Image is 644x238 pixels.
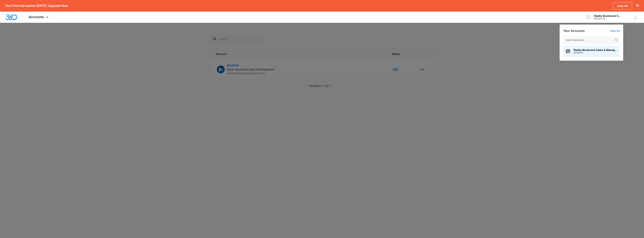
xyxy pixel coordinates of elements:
button: Realty Boulevard Sales & ManagementM339176 [563,46,619,57]
div: account id [594,17,622,20]
p: Your free trial expires [DATE]. Upgrade Now. [5,4,69,7]
span: Accounts [29,15,44,19]
h2: Your Accounts [563,29,585,33]
input: Search Accounts [563,36,619,44]
span: M339176 [574,51,618,54]
button: dismiss this dialog [636,4,639,7]
a: Upgrade [613,2,632,9]
div: account name [594,14,622,17]
a: View All [610,29,619,32]
div: Accounts [23,12,55,23]
span: Realty Boulevard Sales & Management [574,48,618,51]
